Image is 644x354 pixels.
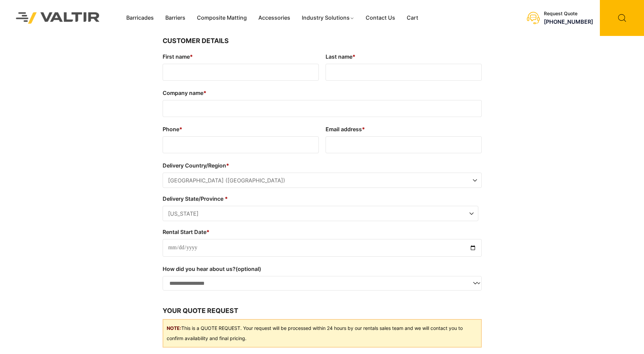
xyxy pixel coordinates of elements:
abbr: required [352,53,355,60]
b: NOTE: [167,325,181,331]
a: Industry Solutions [296,13,360,23]
div: This is a QUOTE REQUEST. Your request will be processed within 24 hours by our rentals sales team... [163,319,482,348]
abbr: required [203,90,206,96]
label: Email address [326,124,482,135]
abbr: required [226,162,229,169]
span: United States (US) [163,173,481,188]
img: Valtir Rentals [7,3,109,32]
a: [PHONE_NUMBER] [544,18,593,25]
a: Cart [401,13,424,23]
label: Rental Start Date [163,227,482,237]
a: Barricades [121,13,160,23]
a: Composite Matting [191,13,253,23]
abbr: required [206,229,209,235]
a: Accessories [253,13,296,23]
label: Delivery State/Province [163,193,478,204]
label: Last name [326,51,482,62]
h3: Customer Details [163,36,482,46]
span: Delivery State/Province [163,206,478,221]
span: Delivery Country/Region [163,173,482,188]
a: Contact Us [360,13,401,23]
label: Phone [163,124,319,135]
abbr: required [190,53,193,60]
span: (optional) [236,265,261,272]
div: Request Quote [544,11,593,17]
abbr: required [179,126,182,133]
label: Delivery Country/Region [163,160,482,171]
label: How did you hear about us? [163,263,482,274]
label: First name [163,51,319,62]
a: Barriers [160,13,191,23]
span: California [163,206,478,221]
h3: Your quote request [163,306,482,316]
abbr: required [225,195,228,202]
abbr: required [362,126,365,133]
label: Company name [163,87,482,98]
